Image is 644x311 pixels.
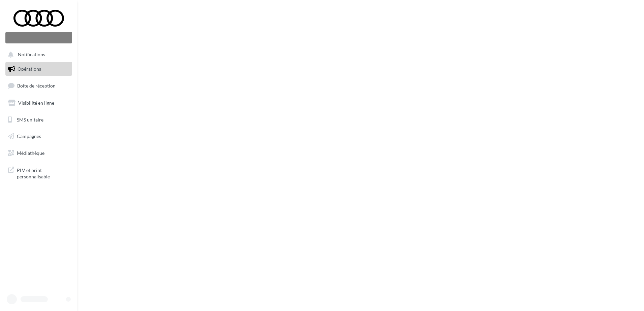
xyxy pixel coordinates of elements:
a: Campagnes [4,129,73,143]
span: Campagnes [17,133,41,139]
a: Visibilité en ligne [4,96,73,110]
span: Boîte de réception [17,83,56,89]
div: Nouvelle campagne [5,32,72,43]
a: Médiathèque [4,146,73,160]
span: PLV et print personnalisable [17,166,69,180]
a: Boîte de réception [4,78,73,93]
a: SMS unitaire [4,113,73,127]
span: SMS unitaire [17,116,43,122]
span: Opérations [18,66,41,72]
span: Notifications [18,52,45,58]
span: Médiathèque [17,150,44,156]
a: Opérations [4,62,73,76]
a: PLV et print personnalisable [4,163,73,183]
span: Visibilité en ligne [18,100,54,106]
